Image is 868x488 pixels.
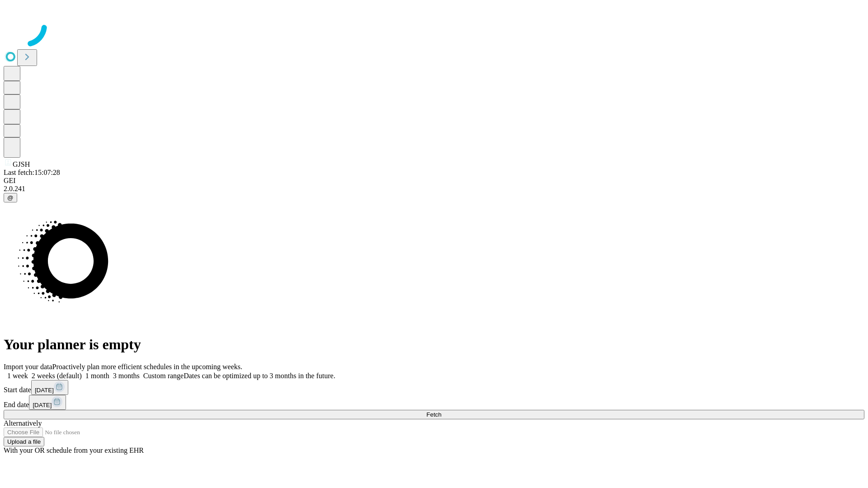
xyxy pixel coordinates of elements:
[4,395,864,410] div: End date
[4,185,864,193] div: 2.0.241
[426,411,441,418] span: Fetch
[29,395,66,410] button: [DATE]
[32,372,82,380] span: 2 weeks (default)
[113,372,140,380] span: 3 months
[143,372,184,380] span: Custom range
[4,177,864,185] div: GEI
[7,372,28,380] span: 1 week
[4,336,864,353] h1: Your planner is empty
[4,380,864,395] div: Start date
[52,363,242,371] span: Proactively plan more efficient schedules in the upcoming weeks.
[4,193,17,202] button: @
[4,410,864,419] button: Fetch
[4,419,42,427] span: Alternatively
[4,169,60,176] span: Last fetch: 15:07:28
[4,437,44,446] button: Upload a file
[35,387,54,394] span: [DATE]
[4,446,144,454] span: With your OR schedule from your existing EHR
[184,372,335,380] span: Dates can be optimized up to 3 months in the future.
[85,372,109,380] span: 1 month
[4,363,52,371] span: Import your data
[33,402,52,408] span: [DATE]
[13,160,30,168] span: GJSH
[31,380,68,395] button: [DATE]
[7,194,14,201] span: @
